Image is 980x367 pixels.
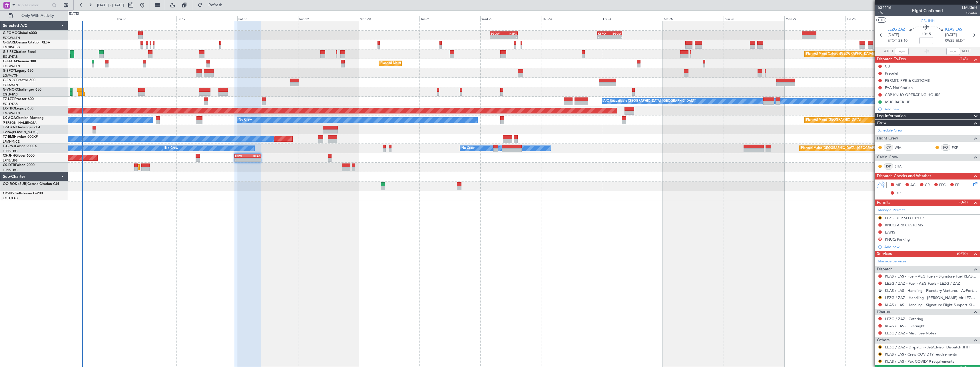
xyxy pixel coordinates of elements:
a: Manage Permits [878,208,905,213]
span: Refresh [204,3,228,7]
a: Manage Services [878,259,906,264]
a: Schedule Crew [878,128,903,133]
span: ATOT [884,49,893,54]
a: EGLF/FAB [3,92,18,97]
div: KSFO [504,32,517,35]
div: LEZG DEP SLOT 1500Z [885,216,925,220]
span: G-SIRS [3,50,14,54]
span: [DATE] [887,32,899,38]
button: Only With Activity [6,11,62,20]
div: Planned Maint Oxford ([GEOGRAPHIC_DATA]) [806,50,874,58]
button: R [878,360,882,363]
div: Prebrief [885,71,898,76]
div: Sun 19 [298,16,359,21]
span: Dispatch [877,266,893,273]
a: T7-LZZIPraetor 600 [3,97,34,101]
span: [DATE] [945,32,957,38]
div: Sat 18 [237,16,298,21]
a: SHA [895,164,907,169]
div: Sat 25 [663,16,724,21]
div: KLAS [248,154,261,158]
div: Fri 24 [602,16,663,21]
span: CS-JHH [3,154,15,157]
span: ALDT [961,49,971,54]
span: FFC [939,182,946,188]
div: Tue 28 [845,16,906,21]
div: Wed 15 [55,16,116,21]
a: CS-DTRFalcon 2000 [3,163,35,167]
input: Trip Number [17,1,50,9]
div: Planned Maint [GEOGRAPHIC_DATA] [806,116,861,124]
button: R [878,216,882,220]
span: MF [895,182,901,188]
div: A/C Unavailable [GEOGRAPHIC_DATA] ([GEOGRAPHIC_DATA]) [603,97,696,105]
span: Services [877,251,892,257]
div: FAA Notification [885,85,913,90]
span: KLAS LAS [945,27,962,33]
div: FO [941,144,950,151]
div: Wed 22 [480,16,541,21]
div: LEZG [235,154,248,158]
span: G-GARE [3,41,16,44]
a: KLAS / LAS - Crew COVID19 requirements [885,352,957,357]
div: Planned Maint [GEOGRAPHIC_DATA] ([GEOGRAPHIC_DATA]) [380,59,470,68]
a: T7-EMIHawker 900XP [3,135,38,139]
div: - [610,35,621,39]
a: G-SPCYLegacy 650 [3,69,33,73]
div: Fri 17 [176,16,237,21]
a: EGNR/CEG [3,45,20,49]
span: Flight Crew [877,135,898,142]
div: Flight Confirmed [912,8,943,14]
span: G-VNOR [3,88,17,91]
span: Charter [962,11,977,15]
div: EAPIS [885,230,895,235]
a: EGGW/LTN [3,111,20,115]
a: EGLF/FAB [3,55,18,59]
a: WIA [895,145,907,150]
button: R [878,289,882,292]
span: Leg Information [877,113,906,119]
span: 1/5 [878,11,891,15]
span: OO-ROK (SUB) [3,182,27,186]
div: Thu 23 [541,16,602,21]
div: Tue 21 [419,16,480,21]
div: Thu 16 [116,16,176,21]
span: LX-AOA [3,116,16,120]
div: Planned Maint Sofia [138,163,168,171]
button: R [878,296,882,299]
a: F-GPNJFalcon 900EX [3,145,37,148]
a: LFMN/NCE [3,139,20,144]
a: LFPB/LBG [3,149,18,153]
span: 23:10 [898,38,907,44]
span: G-JAGA [3,60,16,63]
a: LX-TROLegacy 650 [3,107,33,110]
a: FKP [952,145,965,150]
span: LMJ36H [962,5,977,11]
a: KLAS / LAS - Pax COVID19 requirements [885,359,954,364]
a: G-SIRSCitation Excel [3,50,36,54]
a: KLAS / LAS - Fuel - AEG Fuels - Signature Fuel KLAS / LAS [885,274,977,279]
a: LEZG / ZAZ - Dispatch - JetAdvisor Dispatch JHH [885,345,970,350]
a: LEZG / ZAZ - Fuel - AEG Fuels - LEZG / ZAZ [885,281,960,286]
a: G-VNORChallenger 650 [3,88,41,91]
span: Others [877,337,889,344]
a: LGAV/ATH [3,73,18,78]
button: D [878,238,882,241]
span: Dispatch To-Dos [877,56,906,63]
span: 534116 [878,5,891,11]
a: G-JAGAPhenom 300 [3,60,36,63]
span: CS-DTR [3,163,15,167]
a: OY-IUVGulfstream G-200 [3,192,43,195]
span: G-FOMO [3,31,17,35]
a: EGLF/FAB [3,102,18,106]
button: R [878,345,882,349]
a: OO-ROK (SUB)Cessna Citation CJ4 [3,182,59,186]
span: 10:15 [922,31,931,37]
div: CP [884,144,893,151]
span: F-GPNJ [3,145,15,148]
a: LFPB/LBG [3,168,18,172]
span: Charter [877,309,891,315]
span: (0/10) [957,251,968,257]
span: CR [925,182,930,188]
span: ETOT [887,38,897,44]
